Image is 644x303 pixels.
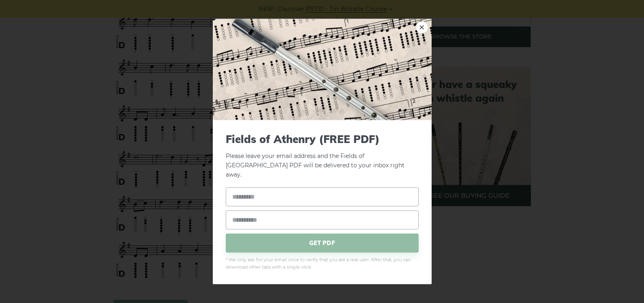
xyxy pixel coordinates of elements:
[226,257,419,271] span: * We only ask for your email once to verify that you are a real user. After that, you can downloa...
[226,234,419,253] span: GET PDF
[226,133,419,145] span: Fields of Athenry (FREE PDF)
[213,19,432,120] img: Tin Whistle Tab Preview
[416,21,428,33] a: ×
[226,133,419,179] p: Please leave your email address and the Fields of [GEOGRAPHIC_DATA] PDF will be delivered to your...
